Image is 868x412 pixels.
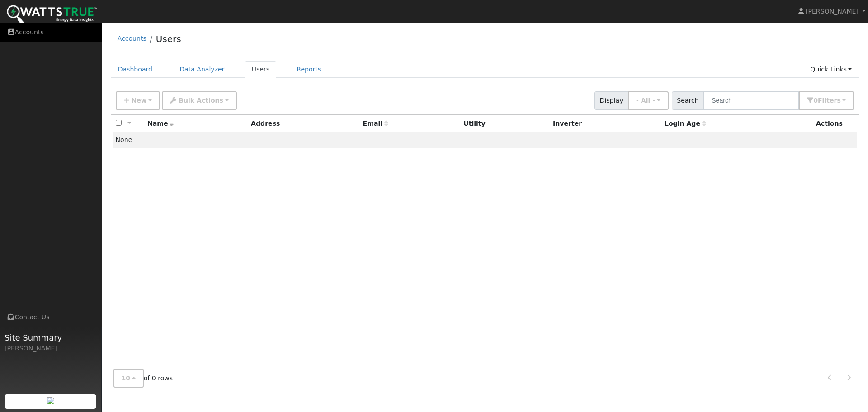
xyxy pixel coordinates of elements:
span: Name [147,120,174,127]
div: Actions [816,119,854,128]
span: [PERSON_NAME] [806,8,859,15]
span: Email [363,120,388,127]
div: [PERSON_NAME] [5,344,97,353]
a: Dashboard [111,61,160,78]
button: 10 [113,369,144,388]
button: - All - [628,91,669,110]
span: Site Summary [5,331,97,344]
span: New [131,97,146,104]
span: Days since last login [665,120,706,127]
td: None [113,132,858,148]
div: Utility [463,119,547,128]
span: Display [594,91,628,110]
div: Address [251,119,356,128]
button: Bulk Actions [162,91,236,110]
span: 10 [122,374,131,382]
span: of 0 rows [113,369,173,388]
span: Bulk Actions [179,97,223,104]
span: Filter [818,97,841,104]
a: Users [245,61,277,78]
span: Search [672,91,704,110]
span: s [837,97,840,104]
button: 0Filters [799,91,854,110]
button: New [116,91,160,110]
a: Users [156,33,181,44]
a: Data Analyzer [173,61,231,78]
img: WattsTrue [7,5,97,25]
img: retrieve [47,397,54,404]
input: Search [703,91,799,110]
a: Accounts [118,35,146,42]
a: Quick Links [803,61,859,78]
div: Inverter [553,119,658,128]
a: Reports [290,61,328,78]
